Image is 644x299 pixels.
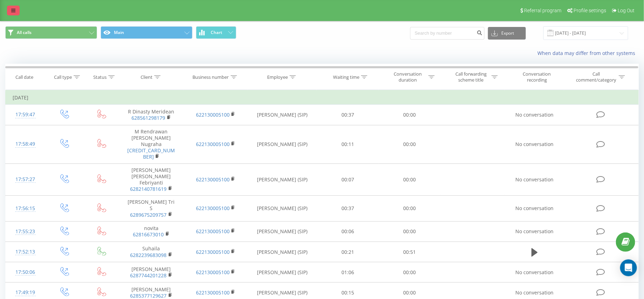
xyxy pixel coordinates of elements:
[248,221,317,242] td: [PERSON_NAME] (SIP)
[515,269,554,276] span: No conversation
[141,74,152,80] div: Client
[618,8,635,13] span: Log Out
[5,26,97,39] button: All calls
[317,164,379,196] td: 00:07
[515,205,554,211] span: No conversation
[13,245,38,259] div: 17:52:13
[576,71,617,83] div: Call comment/category
[389,71,427,83] div: Conversation duration
[248,262,317,283] td: [PERSON_NAME] (SIP)
[317,262,379,283] td: 01:06
[379,105,440,125] td: 00:00
[379,242,440,262] td: 00:51
[248,196,317,222] td: [PERSON_NAME] (SIP)
[13,108,38,121] div: 17:59:47
[130,211,167,218] a: 6289675209757
[196,111,230,118] a: 622130005100
[119,105,183,125] td: R Dinasty Meridean
[130,252,167,258] a: 6282239683098
[574,8,606,13] span: Profile settings
[524,8,561,13] span: Referral program
[317,221,379,242] td: 00:06
[15,74,33,80] div: Call date
[515,289,554,296] span: No conversation
[379,262,440,283] td: 00:00
[119,221,183,242] td: novita
[13,225,38,238] div: 17:55:23
[130,186,167,192] a: 6282140781619
[196,26,236,39] button: Chart
[211,30,222,35] span: Chart
[379,196,440,222] td: 00:00
[93,74,107,80] div: Status
[196,289,230,296] a: 622130005100
[196,205,230,211] a: 622130005100
[193,74,229,80] div: Business number
[488,27,526,40] button: Export
[515,228,554,235] span: No conversation
[196,176,230,183] a: 622130005100
[410,27,484,40] input: Search by number
[317,196,379,222] td: 00:37
[13,173,38,186] div: 17:57:27
[196,228,230,235] a: 622130005100
[317,105,379,125] td: 00:37
[452,71,490,83] div: Call forwarding scheme title
[514,71,560,83] div: Conversation recording
[537,50,639,56] a: When data may differ from other systems
[248,164,317,196] td: [PERSON_NAME] (SIP)
[119,125,183,164] td: M Rendrawan [PERSON_NAME] Nugraha
[515,141,554,147] span: No conversation
[119,262,183,283] td: [PERSON_NAME]
[267,74,288,80] div: Employee
[515,111,554,118] span: No conversation
[515,176,554,183] span: No conversation
[130,272,167,279] a: 6287744201228
[13,265,38,279] div: 17:50:06
[317,125,379,164] td: 00:11
[13,137,38,151] div: 17:58:49
[196,269,230,276] a: 622130005100
[196,249,230,255] a: 622130005100
[333,74,359,80] div: Waiting time
[132,114,165,121] a: 628561298179
[379,125,440,164] td: 00:00
[6,91,639,105] td: [DATE]
[128,147,175,160] a: [CREDIT_CARD_NUMBER]
[248,125,317,164] td: [PERSON_NAME] (SIP)
[119,242,183,262] td: Suhaila
[317,242,379,262] td: 00:21
[54,74,72,80] div: Call type
[248,242,317,262] td: [PERSON_NAME] (SIP)
[379,164,440,196] td: 00:00
[379,221,440,242] td: 00:00
[133,231,164,238] a: 62816673010
[101,26,192,39] button: Main
[620,259,637,276] div: Open Intercom Messenger
[248,105,317,125] td: [PERSON_NAME] (SIP)
[196,141,230,147] a: 622130005100
[119,196,183,222] td: [PERSON_NAME] Tri S
[17,30,32,35] span: All calls
[119,164,183,196] td: [PERSON_NAME] [PERSON_NAME] Febriyanti
[13,202,38,215] div: 17:56:15
[130,292,167,299] a: 6285377129627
